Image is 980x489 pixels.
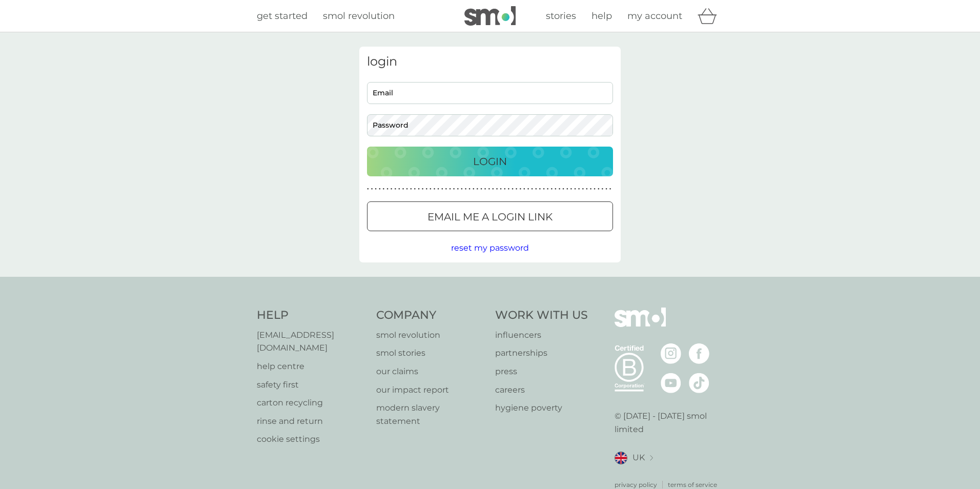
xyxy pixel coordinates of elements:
span: help [591,10,612,22]
a: smol revolution [323,9,395,24]
p: ● [574,187,576,192]
p: ● [473,187,475,192]
button: reset my password [451,241,529,255]
span: UK [632,451,645,464]
img: visit the smol Tiktok page [689,373,709,393]
p: ● [547,187,549,192]
p: ● [430,187,432,192]
p: ● [508,187,510,192]
p: ● [414,187,416,192]
p: Login [473,153,507,170]
p: ● [406,187,408,192]
p: ● [609,187,611,192]
p: ● [410,187,412,192]
p: ● [566,187,568,192]
p: ● [531,187,533,192]
h4: Company [376,308,485,323]
a: [EMAIL_ADDRESS][DOMAIN_NAME] [257,329,366,355]
p: ● [594,187,596,192]
p: ● [484,187,486,192]
p: ● [550,187,553,192]
p: ● [602,187,604,192]
p: ● [488,187,490,192]
a: our impact report [376,383,485,397]
p: ● [375,187,377,192]
p: ● [527,187,529,192]
span: smol revolution [323,10,395,22]
p: ● [543,187,545,192]
p: ● [519,187,521,192]
a: press [495,365,588,378]
span: stories [546,10,576,22]
img: visit the smol Facebook page [689,343,709,364]
a: influencers [495,329,588,342]
p: ● [535,187,537,192]
p: ● [570,187,573,192]
h3: login [367,54,613,69]
a: rinse and return [257,415,366,428]
p: ● [445,187,447,192]
button: Login [367,147,613,176]
p: ● [465,187,467,192]
img: select a new location [650,455,653,461]
p: ● [504,187,506,192]
a: help centre [257,360,366,373]
h4: Help [257,308,366,323]
p: ● [590,187,592,192]
p: ● [578,187,580,192]
img: UK flag [615,452,627,464]
p: ● [398,187,400,192]
p: ● [559,187,561,192]
a: smol revolution [376,329,485,342]
p: ● [500,187,502,192]
p: ● [468,187,471,192]
button: Email me a login link [367,201,613,231]
p: ● [555,187,557,192]
a: our claims [376,365,485,378]
a: cookie settings [257,433,366,446]
a: careers [495,383,588,397]
p: ● [391,187,393,192]
a: smol stories [376,347,485,360]
a: get started [257,9,308,24]
p: ● [441,187,443,192]
p: Email me a login link [427,209,553,225]
p: ● [582,187,584,192]
p: ● [425,187,427,192]
p: ● [422,187,424,192]
p: ● [523,187,525,192]
p: ● [512,187,514,192]
img: smol [615,308,666,342]
p: ● [605,187,607,192]
a: modern slavery statement [376,401,485,427]
a: safety first [257,378,366,392]
div: basket [698,6,723,26]
p: ● [386,187,389,192]
p: ● [539,187,541,192]
img: smol [464,6,516,26]
a: help [591,9,612,24]
p: ● [418,187,420,192]
p: ● [562,187,564,192]
p: ● [477,187,479,192]
p: ● [379,187,381,192]
p: hygiene poverty [495,401,588,415]
p: ● [394,187,396,192]
p: ● [516,187,518,192]
span: my account [627,10,682,22]
a: carton recycling [257,396,366,410]
p: ● [492,187,494,192]
a: stories [546,9,576,24]
p: ● [461,187,463,192]
img: visit the smol Youtube page [661,373,681,393]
